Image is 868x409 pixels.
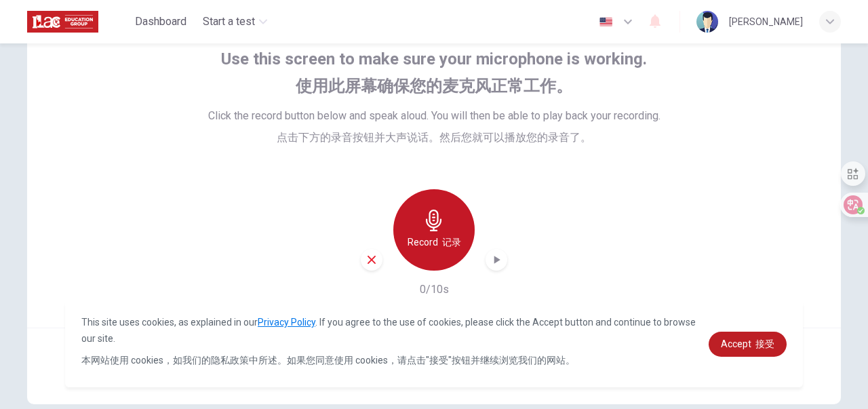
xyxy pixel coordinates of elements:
[442,237,461,248] font: 记录
[130,9,192,34] button: Dashboard
[729,14,803,30] div: [PERSON_NAME]
[597,17,614,27] img: en
[709,332,787,357] a: dismiss cookie message
[721,338,774,349] span: Accept
[135,14,186,30] span: Dashboard
[208,108,660,151] span: Click the record button below and speak aloud. You will then be able to play back your recording.
[27,8,98,35] img: ILAC logo
[197,9,273,34] button: Start a test
[81,317,696,366] span: This site uses cookies, as explained in our . If you agree to the use of cookies, please click th...
[696,11,718,33] img: Profile picture
[408,234,461,250] h6: Record
[277,131,591,144] font: 点击下方的录音按钮并大声说话。然后您就可以播放您的录音了。
[65,300,803,387] div: cookieconsent
[221,48,647,102] span: Use this screen to make sure your microphone is working.
[393,189,475,271] button: Record 记录
[27,8,130,35] a: ILAC logo
[258,317,315,328] a: Privacy Policy
[755,338,774,349] font: 接受
[296,77,572,96] font: 使用此屏幕确保您的麦克风正常工作。
[203,14,255,30] span: Start a test
[420,281,449,298] h6: 0/10s
[81,355,575,366] font: 本网站使用 cookies，如我们的隐私政策中所述。如果您同意使用 cookies，请点击"接受"按钮并继续浏览我们的网站。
